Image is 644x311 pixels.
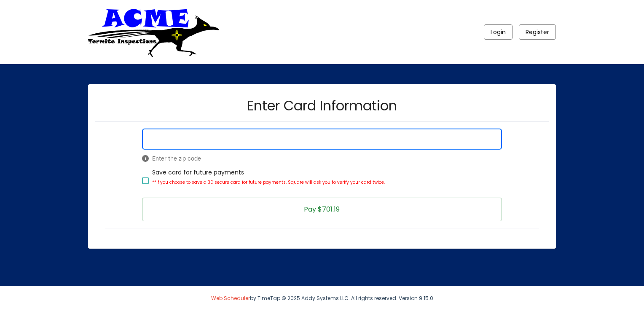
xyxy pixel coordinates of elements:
[142,198,502,221] button: Pay $701.19
[484,24,513,40] button: Login
[142,154,502,163] span: Enter the zip code
[519,24,556,40] button: Register
[491,28,506,36] span: Login
[82,286,562,311] div: by TimeTap © 2025 Addy Systems LLC. All rights reserved. Version 9.15.0
[304,204,340,214] span: Pay $701.19
[142,129,501,149] iframe: Secure Credit Card Form
[526,28,549,36] span: Register
[152,167,385,194] span: Save card for future payments
[247,99,397,113] h2: Enter Card Information
[152,177,385,188] p: **If you choose to save a 3D secure card for future payments, Square will ask you to verify your ...
[211,295,250,302] a: Web Scheduler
